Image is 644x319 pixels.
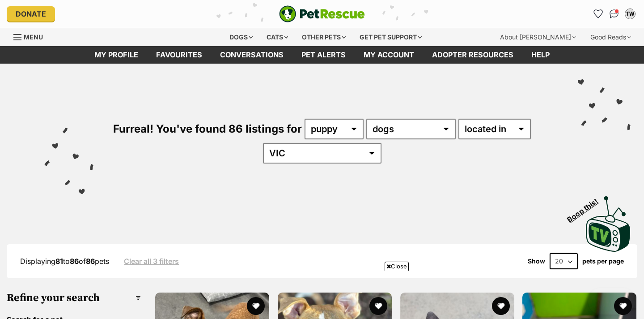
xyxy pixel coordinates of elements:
[292,46,355,64] a: Pet alerts
[279,5,365,22] a: PetRescue
[353,28,428,46] div: Get pet support
[7,292,141,304] h3: Refine your search
[113,122,302,135] span: Furreal! You've found 86 listings for
[86,257,95,266] strong: 86
[260,28,294,46] div: Cats
[588,288,635,315] iframe: Help Scout Beacon - Open
[607,7,621,21] a: Conversations
[623,7,637,21] button: My account
[584,28,637,46] div: Good Reads
[423,46,522,64] a: Adopter resources
[279,5,365,22] img: logo-e224e6f780fb5917bec1dbf3a21bbac754714ae5b6737aabdf751b685950b380.svg
[223,28,259,46] div: Dogs
[55,257,63,266] strong: 81
[296,28,352,46] div: Other pets
[20,257,109,266] span: Displaying to of pets
[591,7,605,21] a: Favourites
[586,196,631,252] img: PetRescue TV logo
[124,257,179,265] a: Clear all 3 filters
[582,258,624,265] label: pets per page
[522,46,559,64] a: Help
[610,9,619,18] img: chat-41dd97257d64d25036548639549fe6c8038ab92f7586957e7f3b1b290dea8141.svg
[626,9,635,18] div: TW
[85,46,147,64] a: My profile
[7,6,55,22] a: Donate
[211,46,292,64] a: conversations
[147,46,211,64] a: Favourites
[70,257,79,266] strong: 86
[591,7,637,21] ul: Account quick links
[105,274,539,315] iframe: Advertisement
[528,258,545,265] span: Show
[385,262,409,271] span: Close
[24,33,43,41] span: Menu
[355,46,423,64] a: My account
[566,191,607,224] span: Boop this!
[586,188,631,254] a: Boop this!
[494,28,582,46] div: About [PERSON_NAME]
[13,28,49,44] a: Menu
